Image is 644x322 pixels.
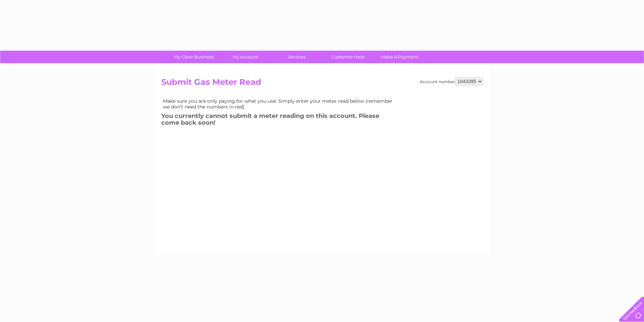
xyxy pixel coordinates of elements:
[217,51,273,63] a: My Account
[420,77,483,85] div: Account number
[166,51,222,63] a: My Clear Business
[320,51,376,63] a: Customer Help
[372,51,427,63] a: Make A Payment
[269,51,325,63] a: Services
[161,97,398,111] td: Make sure you are only paying for what you use. Simply enter your meter read below (remember we d...
[161,111,398,130] h3: You currently cannot submit a meter reading on this account. Please come back soon!
[161,77,483,90] h2: Submit Gas Meter Read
